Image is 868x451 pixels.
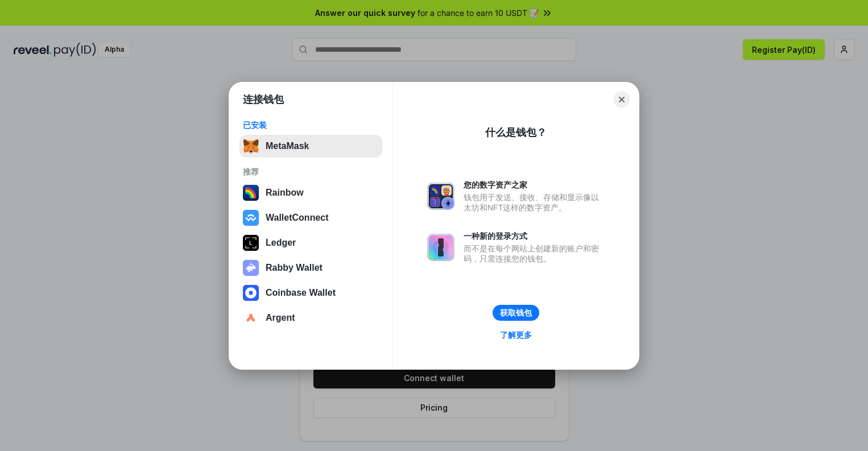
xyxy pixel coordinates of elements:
button: Rainbow [239,181,382,204]
button: Rabby Wallet [239,256,382,279]
div: 一种新的登录方式 [464,231,605,241]
div: 您的数字资产之家 [464,180,605,190]
div: MetaMask [266,141,309,151]
div: 什么是钱包？ [485,126,547,139]
button: 获取钱包 [493,305,539,321]
div: 而不是在每个网站上创建新的账户和密码，只需连接您的钱包。 [464,243,605,264]
a: 了解更多 [493,328,539,342]
button: Ledger [239,231,382,254]
div: 了解更多 [500,330,532,340]
div: 推荐 [243,167,379,177]
img: svg+xml,%3Csvg%20fill%3D%22none%22%20height%3D%2233%22%20viewBox%3D%220%200%2035%2033%22%20width%... [243,138,259,154]
button: MetaMask [239,135,382,158]
h1: 连接钱包 [243,93,284,106]
div: Coinbase Wallet [266,288,336,298]
button: Argent [239,307,382,329]
img: svg+xml,%3Csvg%20width%3D%2228%22%20height%3D%2228%22%20viewBox%3D%220%200%2028%2028%22%20fill%3D... [243,310,259,326]
img: svg+xml,%3Csvg%20xmlns%3D%22http%3A%2F%2Fwww.w3.org%2F2000%2Fsvg%22%20fill%3D%22none%22%20viewBox... [243,260,259,276]
img: svg+xml,%3Csvg%20xmlns%3D%22http%3A%2F%2Fwww.w3.org%2F2000%2Fsvg%22%20fill%3D%22none%22%20viewBox... [427,234,454,261]
div: 已安装 [243,120,379,130]
div: 获取钱包 [500,308,532,318]
img: svg+xml,%3Csvg%20width%3D%22120%22%20height%3D%22120%22%20viewBox%3D%220%200%20120%20120%22%20fil... [243,185,259,201]
img: svg+xml,%3Csvg%20xmlns%3D%22http%3A%2F%2Fwww.w3.org%2F2000%2Fsvg%22%20fill%3D%22none%22%20viewBox... [427,183,454,210]
div: Rainbow [266,188,304,198]
img: svg+xml,%3Csvg%20xmlns%3D%22http%3A%2F%2Fwww.w3.org%2F2000%2Fsvg%22%20width%3D%2228%22%20height%3... [243,235,259,251]
button: Close [614,92,630,107]
img: svg+xml,%3Csvg%20width%3D%2228%22%20height%3D%2228%22%20viewBox%3D%220%200%2028%2028%22%20fill%3D... [243,285,259,301]
img: svg+xml,%3Csvg%20width%3D%2228%22%20height%3D%2228%22%20viewBox%3D%220%200%2028%2028%22%20fill%3D... [243,210,259,226]
button: Coinbase Wallet [239,282,382,304]
div: Ledger [266,238,296,248]
div: Argent [266,313,295,323]
div: WalletConnect [266,213,329,223]
div: 钱包用于发送、接收、存储和显示像以太坊和NFT这样的数字资产。 [464,192,605,213]
button: WalletConnect [239,206,382,229]
div: Rabby Wallet [266,263,323,273]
